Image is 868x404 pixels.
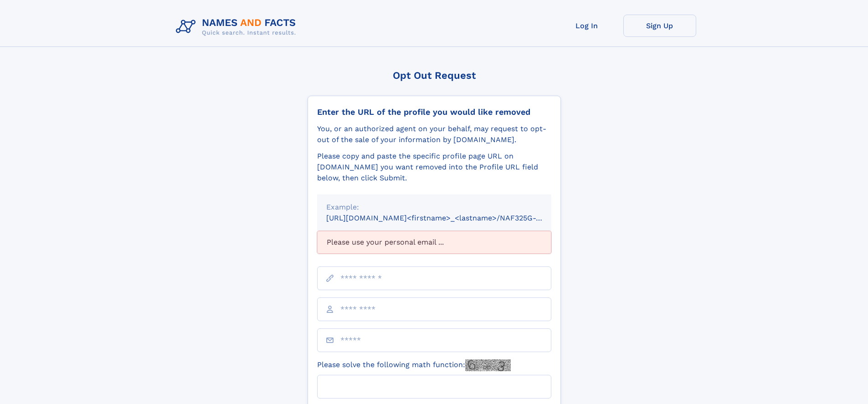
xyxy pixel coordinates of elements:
small: [URL][DOMAIN_NAME]<firstname>_<lastname>/NAF325G-xxxxxxxx [326,214,569,222]
div: Please copy and paste the specific profile page URL on [DOMAIN_NAME] you want removed into the Pr... [317,151,551,184]
a: Log In [550,15,623,37]
div: You, or an authorized agent on your behalf, may request to opt-out of the sale of your informatio... [317,123,551,145]
label: Please solve the following math function: [317,359,511,371]
a: Sign Up [623,15,696,37]
div: Enter the URL of the profile you would like removed [317,107,551,117]
img: Logo Names and Facts [172,15,303,39]
div: Please use your personal email ... [317,231,551,254]
div: Opt Out Request [308,70,561,81]
div: Example: [326,202,542,213]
